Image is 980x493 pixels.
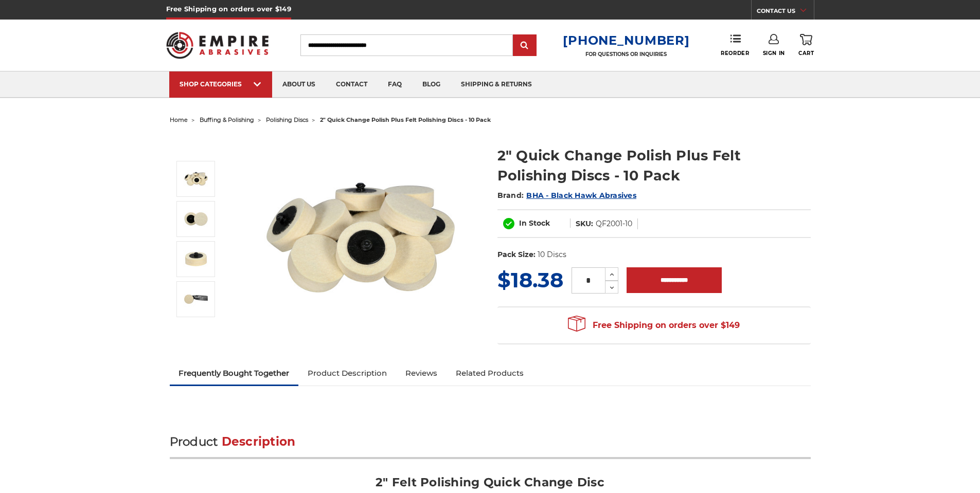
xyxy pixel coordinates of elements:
[721,50,749,57] span: Reorder
[183,246,209,272] img: 2 inch quick change roloc polishing disc
[183,166,209,192] img: 2" Roloc Polishing Felt Discs
[272,71,326,98] a: about us
[538,249,566,260] dd: 10 Discs
[563,51,689,58] p: FOR QUESTIONS OR INQUIRIES
[258,135,464,340] img: 2" Roloc Polishing Felt Discs
[798,34,814,57] a: Cart
[526,191,636,200] a: BHA - Black Hawk Abrasives
[763,50,785,57] span: Sign In
[412,71,451,98] a: blog
[568,315,740,336] span: Free Shipping on orders over $149
[514,35,535,56] input: Submit
[519,218,550,228] span: In Stock
[497,145,811,186] h1: 2" Quick Change Polish Plus Felt Polishing Discs - 10 Pack
[200,116,254,123] a: buffing & polishing
[563,33,689,48] a: [PHONE_NUMBER]
[166,25,269,65] img: Empire Abrasives
[183,286,209,312] img: die grinder disc for polishing
[170,362,299,385] a: Frequently Bought Together
[757,5,814,20] a: CONTACT US
[266,116,308,123] a: polishing discs
[170,434,218,449] span: Product
[298,362,396,385] a: Product Description
[721,34,749,56] a: Reorder
[451,71,542,98] a: shipping & returns
[320,116,491,123] span: 2" quick change polish plus felt polishing discs - 10 pack
[497,191,524,200] span: Brand:
[497,267,563,293] span: $18.38
[798,50,814,57] span: Cart
[183,206,209,232] img: 2 inch polish plus buffing disc
[222,434,296,449] span: Description
[378,71,412,98] a: faq
[170,116,188,123] a: home
[576,218,593,229] dt: SKU:
[596,218,632,229] dd: QF2001-10
[180,80,262,88] div: SHOP CATEGORIES
[497,249,536,260] dt: Pack Size:
[326,71,378,98] a: contact
[396,362,447,385] a: Reviews
[447,362,533,385] a: Related Products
